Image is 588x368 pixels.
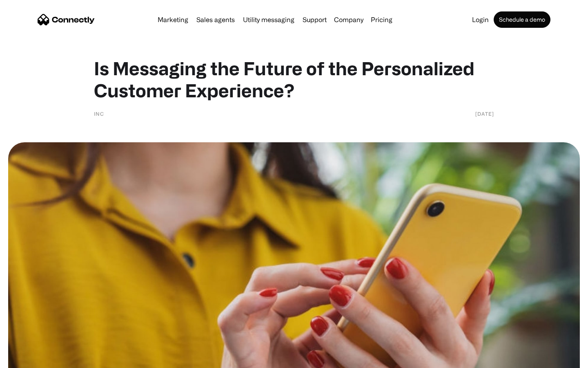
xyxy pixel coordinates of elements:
[469,16,492,23] a: Login
[193,16,238,23] a: Sales agents
[334,14,363,25] div: Company
[299,16,330,23] a: Support
[16,354,49,365] ul: Language list
[494,11,550,28] a: Schedule a demo
[367,16,396,23] a: Pricing
[94,57,494,101] h1: Is Messaging the Future of the Personalized Customer Experience?
[475,110,494,118] div: [DATE]
[154,16,192,23] a: Marketing
[8,354,49,365] aside: Language selected: English
[240,16,298,23] a: Utility messaging
[94,110,104,118] div: Inc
